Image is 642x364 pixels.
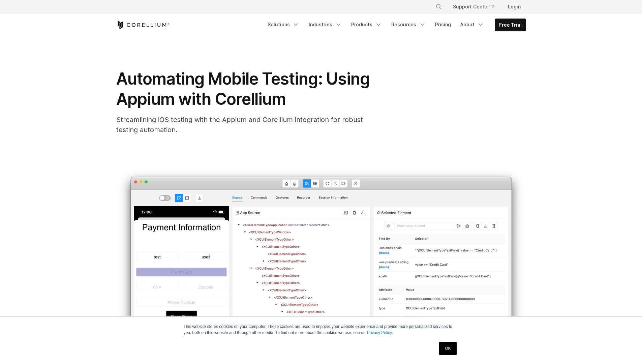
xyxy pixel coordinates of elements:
[116,69,370,109] span: Automating Mobile Testing: Using Appium with Corellium
[439,342,456,355] a: OK
[264,19,303,31] a: Solutions
[184,324,459,336] p: This website stores cookies on your computer. These cookies are used to improve your website expe...
[264,19,526,31] div: Navigation Menu
[427,1,526,13] div: Navigation Menu
[116,116,363,134] span: Streamlining iOS testing with the Appium and Corellium integration for robust testing automation.
[495,19,526,31] a: Free Trial
[387,19,430,31] a: Resources
[433,1,445,13] button: Search
[116,21,170,29] a: Corellium Home
[431,19,455,31] a: Pricing
[347,19,386,31] a: Products
[367,330,393,335] a: Privacy Policy.
[456,19,488,31] a: About
[502,1,526,13] a: Login
[448,1,500,13] a: Support Center
[305,19,346,31] a: Industries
